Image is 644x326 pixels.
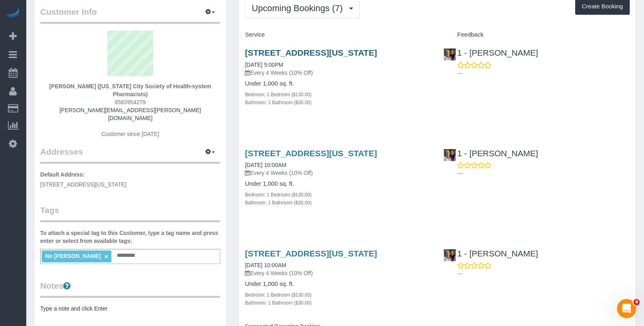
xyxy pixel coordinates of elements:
[457,69,630,77] p: ---
[443,149,538,158] a: 1 - [PERSON_NAME]
[59,107,201,121] a: [PERSON_NAME][EMAIL_ADDRESS][PERSON_NAME][DOMAIN_NAME]
[443,249,538,258] a: 1 - [PERSON_NAME]
[444,49,456,60] img: 1 - Xiomara Inga
[5,8,21,19] img: Automaid Logo
[245,281,431,287] h4: Under 1,000 sq. ft.
[245,192,311,198] small: Bedroom: 1 Bedroom ($130.00)
[252,3,347,13] span: Upcoming Bookings (7)
[444,149,456,161] img: 1 - Xiomara Inga
[245,92,311,97] small: Bedroom: 1 Bedroom ($130.00)
[245,80,431,87] h4: Under 1,000 sq. ft.
[40,229,220,245] label: To attach a special tag to this Customer, type a tag name and press enter or select from availabl...
[245,31,431,38] h4: Service
[443,48,538,57] a: 1 - [PERSON_NAME]
[457,169,630,177] p: ---
[245,180,431,187] h4: Under 1,000 sq. ft.
[49,83,211,97] strong: [PERSON_NAME] ([US_STATE] City Society of Health-system Pharmacists)
[245,262,286,268] a: [DATE] 10:00AM
[245,200,311,206] small: Bathroom: 1 Bathroom ($30.00)
[245,292,311,298] small: Bedroom: 1 Bedroom ($130.00)
[633,299,640,305] span: 4
[245,162,286,168] a: [DATE] 10:00AM
[115,99,146,105] span: 8583954279
[101,131,159,137] span: Customer since [DATE]
[245,269,431,277] p: Every 4 Weeks (10% Off)
[245,169,431,177] p: Every 4 Weeks (10% Off)
[245,69,431,77] p: Every 4 Weeks (10% Off)
[40,6,220,24] legend: Customer Info
[245,62,283,68] a: [DATE] 5:00PM
[40,181,127,188] span: [STREET_ADDRESS][US_STATE]
[245,300,311,306] small: Bathroom: 1 Bathroom ($30.00)
[443,31,630,38] h4: Feedback
[45,253,101,259] span: No [PERSON_NAME]
[245,48,377,57] a: [STREET_ADDRESS][US_STATE]
[104,253,108,260] a: ×
[40,171,85,179] label: Default Address:
[457,270,630,277] p: ---
[40,280,220,298] legend: Notes
[40,204,220,222] legend: Tags
[245,100,311,105] small: Bathroom: 1 Bathroom ($30.00)
[40,305,220,312] pre: Type a note and click Enter
[245,249,377,258] a: [STREET_ADDRESS][US_STATE]
[444,249,456,261] img: 1 - Xiomara Inga
[245,149,377,158] a: [STREET_ADDRESS][US_STATE]
[617,299,636,318] iframe: Intercom live chat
